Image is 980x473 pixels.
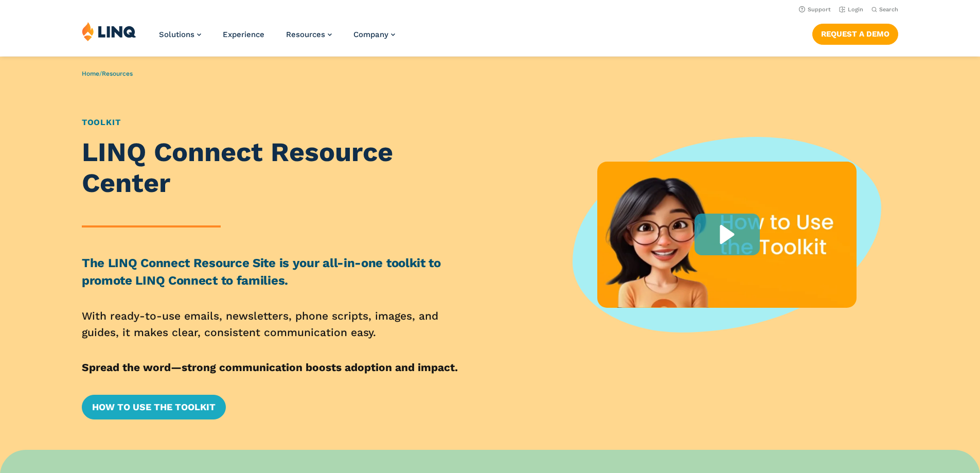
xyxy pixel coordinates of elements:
span: Resources [286,30,325,39]
a: Login [839,6,863,13]
a: Request a Demo [812,24,898,44]
span: / [82,70,133,77]
strong: Spread the word—strong communication boosts adoption and impact. [82,361,458,374]
a: Experience [223,30,264,39]
a: Resources [102,70,133,77]
div: Play [694,214,760,255]
a: Company [353,30,395,39]
button: Open Search Bar [871,6,898,13]
a: Home [82,70,99,77]
a: Toolkit [82,117,121,127]
a: Solutions [159,30,201,39]
a: Support [799,6,831,13]
img: LINQ | K‑12 Software [82,22,136,41]
span: Solutions [159,30,194,39]
nav: Button Navigation [812,22,898,44]
a: How to Use the Toolkit [82,395,226,419]
strong: The LINQ Connect Resource Site is your all-in-one toolkit to promote LINQ Connect to families. [82,256,441,288]
h1: LINQ Connect Resource Center [82,137,478,199]
span: Company [353,30,388,39]
nav: Primary Navigation [159,22,395,56]
p: With ready-to-use emails, newsletters, phone scripts, images, and guides, it makes clear, consist... [82,308,478,341]
a: Resources [286,30,332,39]
span: Search [879,6,898,13]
